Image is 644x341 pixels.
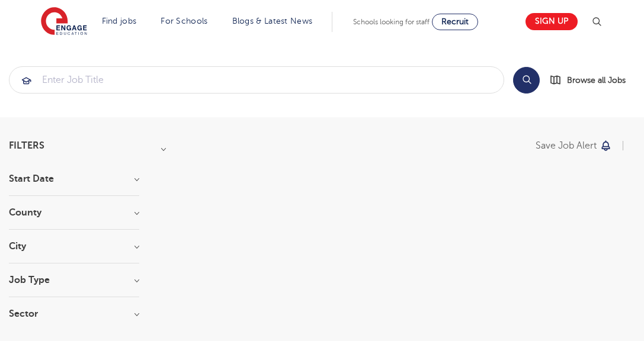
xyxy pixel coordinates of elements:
[9,242,139,251] h3: City
[9,67,504,93] input: Submit
[513,67,540,94] button: Search
[536,141,597,150] p: Save job alert
[232,17,313,25] a: Blogs & Latest News
[9,174,139,184] h3: Start Date
[41,7,87,37] img: Engage Education
[567,73,626,87] span: Browse all Jobs
[102,17,137,25] a: Find jobs
[161,17,207,25] a: For Schools
[9,309,139,319] h3: Sector
[9,208,139,217] h3: County
[441,17,469,26] span: Recruit
[549,73,635,87] a: Browse all Jobs
[353,18,430,26] span: Schools looking for staff
[9,141,44,150] span: Filters
[9,66,504,94] div: Submit
[526,13,578,30] a: Sign up
[432,14,478,30] a: Recruit
[536,141,612,150] button: Save job alert
[9,275,139,285] h3: Job Type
